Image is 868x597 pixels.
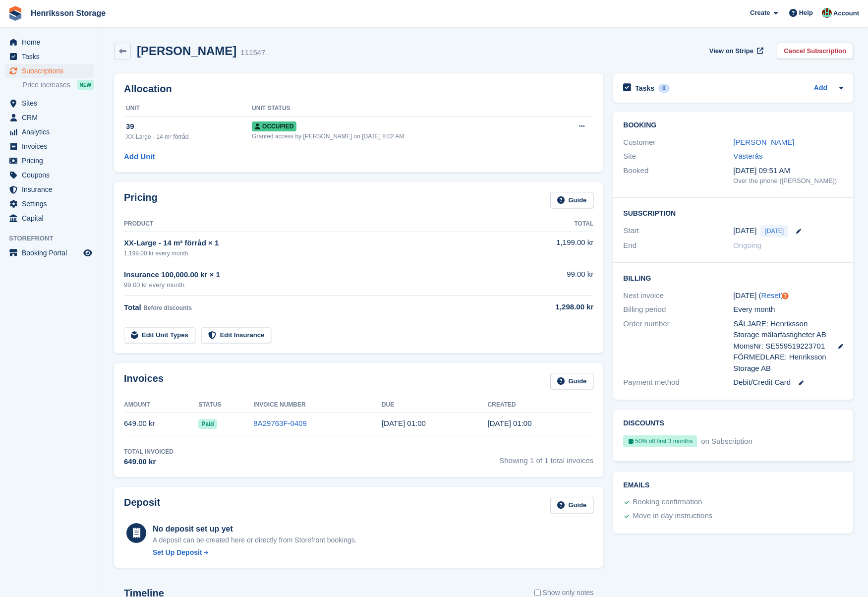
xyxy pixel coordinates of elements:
a: menu [5,96,94,110]
div: 111547 [240,47,265,59]
a: menu [5,64,94,78]
span: Total [124,303,141,311]
a: View on Stripe [705,43,765,59]
div: Customer [623,137,733,148]
span: Price increases [23,80,70,90]
div: XX-Large - 14 m² förråd [126,132,252,141]
time: 2025-10-02 23:00:00 UTC [382,419,426,427]
span: [DATE] [760,225,788,237]
span: Help [799,8,813,18]
h2: Allocation [124,83,593,95]
span: SÄLJARE: Henriksson Storage mälarfastigheter AB MomsNr: SE559519223701 FÖRMEDLARE: Henriksson Sto... [733,318,828,374]
h2: Tasks [635,84,654,93]
div: Booking confirmation [633,496,702,508]
div: Total Invoiced [124,447,174,456]
h2: Invoices [124,373,164,389]
a: Price increases NEW [23,79,94,90]
div: No deposit set up yet [153,523,357,535]
div: 39 [126,121,252,132]
a: Guide [550,373,594,389]
a: [PERSON_NAME] [733,138,794,146]
th: Unit Status [252,101,553,117]
div: Order number [623,318,733,374]
div: Next invoice [623,290,733,301]
span: Paid [198,419,217,429]
div: XX-Large - 14 m² förråd × 1 [124,238,497,249]
div: Start [623,225,733,237]
a: Henriksson Storage [27,5,110,21]
th: Invoice Number [253,397,382,413]
span: Ongoing [733,241,761,249]
div: [DATE] 09:51 AM [733,165,843,177]
div: [DATE] ( ) [733,290,843,301]
span: Coupons [22,168,81,182]
h2: Discounts [623,419,843,427]
a: menu [5,125,94,139]
a: 8A29763F-0409 [253,419,307,427]
span: Settings [22,197,81,211]
div: Payment method [623,377,733,388]
th: Due [382,397,488,413]
a: menu [5,111,94,124]
a: Reset [761,291,781,299]
div: 0 [658,84,670,93]
a: Add [814,83,827,94]
a: menu [5,168,94,182]
a: menu [5,182,94,196]
span: View on Stripe [709,46,753,56]
span: Insurance [22,182,81,196]
a: Edit Unit Types [124,327,195,344]
div: Move in day instructions [633,510,712,522]
td: 99.00 kr [497,263,593,296]
div: Booked [623,165,733,186]
span: Account [833,8,859,18]
a: Guide [550,192,594,208]
h2: Subscription [623,208,843,218]
p: A deposit can be created here or directly from Storefront bookings. [153,535,357,545]
a: Preview store [82,247,94,259]
div: Site [623,151,733,162]
span: Tasks [22,50,81,63]
h2: Billing [623,273,843,283]
span: Create [750,8,770,18]
a: menu [5,35,94,49]
a: Cancel Subscription [777,43,853,59]
span: Booking Portal [22,246,81,260]
div: 649.00 kr [124,456,174,468]
span: Invoices [22,139,81,153]
td: 1,199.00 kr [497,232,593,263]
span: CRM [22,111,81,124]
h2: Pricing [124,192,158,208]
img: Isak Martinelle [822,8,832,18]
h2: [PERSON_NAME] [137,44,236,58]
span: Before discounts [143,304,192,311]
div: Debit/Credit Card [733,377,843,388]
div: Every month [733,304,843,315]
div: Insurance 100,000.00 kr × 1 [124,269,497,281]
time: 2025-10-01 23:00:47 UTC [488,419,532,427]
th: Unit [124,101,252,117]
a: Edit Insurance [201,327,272,344]
img: stora-icon-8386f47178a22dfd0bd8f6a31ec36ba5ce8667c1dd55bd0f319d3a0aa187defe.svg [8,6,23,21]
span: Occupied [252,121,296,131]
th: Product [124,216,497,232]
div: Billing period [623,304,733,315]
div: Over the phone ([PERSON_NAME]) [733,176,843,186]
div: End [623,240,733,251]
a: menu [5,139,94,153]
span: Storefront [9,234,99,243]
a: Guide [550,497,594,513]
th: Total [497,216,593,232]
div: NEW [77,80,94,90]
td: 649.00 kr [124,413,198,435]
span: Subscriptions [22,64,81,78]
a: Add Unit [124,151,155,163]
th: Amount [124,397,198,413]
div: 99.00 kr every month [124,280,497,290]
div: 1,298.00 kr [497,301,593,313]
span: Sites [22,96,81,110]
span: Home [22,35,81,49]
span: on Subscription [699,437,752,445]
a: menu [5,246,94,260]
th: Created [488,397,594,413]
